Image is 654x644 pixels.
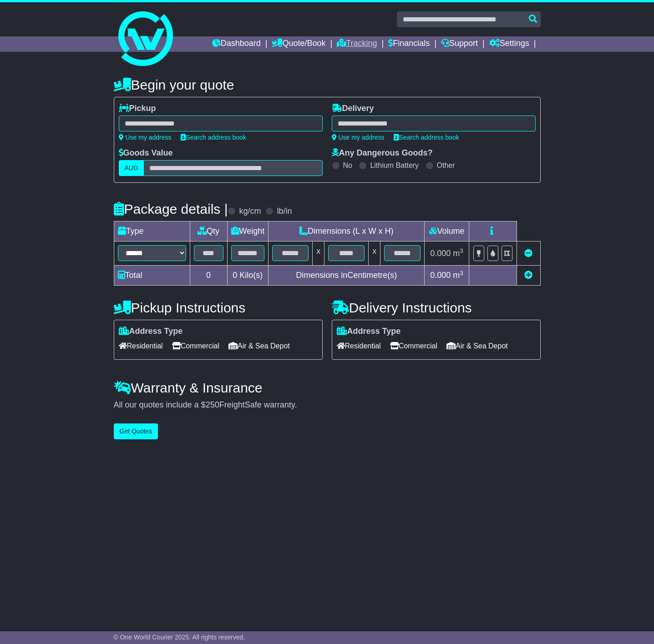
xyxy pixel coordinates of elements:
div: All our quotes include a $ FreightSafe warranty. [114,400,541,410]
span: Commercial [172,339,219,353]
a: Support [441,36,478,52]
label: Other [437,161,455,170]
span: Air & Sea Depot [446,339,508,353]
td: Volume [425,221,469,241]
span: m [453,271,463,280]
label: Delivery [332,104,374,114]
span: 0.000 [430,249,451,258]
span: 0.000 [430,271,451,280]
span: © One World Courier 2025. All rights reserved. [114,634,245,641]
span: Residential [337,339,381,353]
span: Residential [119,339,163,353]
label: kg/cm [239,206,261,216]
a: Search address book [394,134,459,141]
a: Settings [489,36,529,52]
sup: 3 [460,247,463,254]
label: Lithium Battery [370,161,419,170]
label: Address Type [337,327,401,337]
span: 250 [206,400,219,409]
a: Dashboard [212,36,261,52]
a: Use my address [332,134,385,141]
td: x [369,241,380,266]
h4: Pickup Instructions [114,300,323,315]
button: Get Quotes [114,423,158,439]
label: Goods Value [119,148,173,158]
td: Weight [227,221,269,241]
td: Total [114,266,190,286]
a: Tracking [337,36,377,52]
label: Any Dangerous Goods? [332,148,433,158]
label: lb/in [277,206,292,216]
label: Pickup [119,104,156,114]
span: m [453,249,463,258]
label: AUD [119,160,144,176]
td: Type [114,221,190,241]
h4: Begin your quote [114,77,541,92]
h4: Warranty & Insurance [114,380,541,395]
td: x [313,241,324,266]
label: Address Type [119,327,183,337]
a: Financials [388,36,430,52]
td: Qty [190,221,227,241]
a: Remove this item [524,249,532,258]
a: Search address book [181,134,246,141]
a: Quote/Book [272,36,325,52]
label: No [343,161,352,170]
sup: 3 [460,270,463,277]
a: Use my address [119,134,172,141]
h4: Package details | [114,201,228,216]
span: Air & Sea Depot [228,339,290,353]
a: Add new item [524,271,532,280]
td: Kilo(s) [227,266,269,286]
h4: Delivery Instructions [332,300,541,315]
td: Dimensions (L x W x H) [269,221,425,241]
td: Dimensions in Centimetre(s) [269,266,425,286]
span: 0 [233,271,237,280]
span: Commercial [390,339,437,353]
td: 0 [190,266,227,286]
